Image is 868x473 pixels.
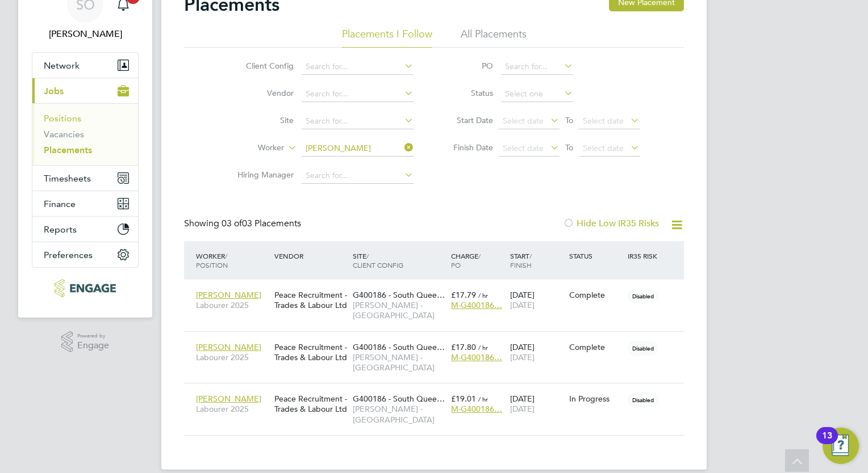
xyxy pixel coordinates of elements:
[272,388,350,420] div: Peace Recruitment - Trades & Labour Ltd
[478,343,488,352] span: / hr
[61,331,110,353] a: Powered byEngage
[196,342,261,352] span: [PERSON_NAME]
[451,290,476,300] span: £17.79
[625,246,664,266] div: IR35 Risk
[44,86,64,96] span: Jobs
[228,61,294,71] label: Client Config
[569,290,623,300] div: Complete
[569,394,623,404] div: In Progress
[44,224,77,235] span: Reports
[32,53,138,78] button: Network
[353,404,445,424] span: [PERSON_NAME] - [GEOGRAPHIC_DATA]
[353,352,445,373] span: [PERSON_NAME] - [GEOGRAPHIC_DATA]
[353,290,445,300] span: G400186 - South Quee…
[353,251,403,269] span: / Client Config
[566,246,625,266] div: Status
[461,27,527,48] li: All Placements
[503,116,544,126] span: Select date
[501,86,573,102] input: Select one
[507,246,566,275] div: Start
[562,140,577,155] span: To
[302,141,414,157] input: Search for...
[44,173,91,184] span: Timesheets
[478,395,488,403] span: / hr
[510,352,535,362] span: [DATE]
[562,113,577,128] span: To
[32,242,138,267] button: Preferences
[44,145,92,155] a: Placements
[510,300,535,310] span: [DATE]
[222,218,301,229] span: 03 Placements
[442,61,493,71] label: PO
[563,218,659,229] label: Hide Low IR35 Risks
[193,284,684,293] a: [PERSON_NAME]Labourer 2025Peace Recruitment - Trades & Labour LtdG400186 - South Quee…[PERSON_NAM...
[44,60,80,71] span: Network
[451,352,502,362] span: M-G400186…
[228,170,294,180] label: Hiring Manager
[32,279,139,297] a: Go to home page
[451,300,502,310] span: M-G400186…
[196,404,269,414] span: Labourer 2025
[196,394,261,404] span: [PERSON_NAME]
[193,336,684,345] a: [PERSON_NAME]Labourer 2025Peace Recruitment - Trades & Labour LtdG400186 - South Quee…[PERSON_NAM...
[822,436,832,450] div: 13
[44,129,84,140] a: Vacancies
[451,251,481,269] span: / PO
[272,246,350,266] div: Vendor
[44,199,76,209] span: Finance
[55,279,115,297] img: peacerecruitment-logo-retina.png
[510,251,532,269] span: / Finish
[228,115,294,125] label: Site
[823,428,859,464] button: Open Resource Center, 13 new notifications
[503,143,544,153] span: Select date
[302,59,414,75] input: Search for...
[442,115,493,125] label: Start Date
[184,218,303,230] div: Showing
[628,289,658,303] span: Disabled
[510,404,535,414] span: [DATE]
[219,142,284,154] label: Worker
[507,336,566,368] div: [DATE]
[193,246,272,275] div: Worker
[77,341,109,350] span: Engage
[222,218,242,229] span: 03 of
[302,113,414,129] input: Search for...
[451,394,476,404] span: £19.01
[196,290,261,300] span: [PERSON_NAME]
[478,291,488,299] span: / hr
[77,331,109,341] span: Powered by
[193,387,684,397] a: [PERSON_NAME]Labourer 2025Peace Recruitment - Trades & Labour LtdG400186 - South Quee…[PERSON_NAM...
[583,116,624,126] span: Select date
[569,342,623,352] div: Complete
[353,300,445,320] span: [PERSON_NAME] - [GEOGRAPHIC_DATA]
[507,388,566,420] div: [DATE]
[507,284,566,316] div: [DATE]
[628,341,658,356] span: Disabled
[302,168,414,184] input: Search for...
[583,143,624,153] span: Select date
[353,394,445,404] span: G400186 - South Quee…
[32,217,138,242] button: Reports
[32,103,138,165] div: Jobs
[196,300,269,310] span: Labourer 2025
[442,142,493,153] label: Finish Date
[501,59,573,75] input: Search for...
[272,336,350,368] div: Peace Recruitment - Trades & Labour Ltd
[353,342,445,352] span: G400186 - South Quee…
[302,86,414,102] input: Search for...
[451,342,476,352] span: £17.80
[448,246,507,275] div: Charge
[32,27,139,41] span: Scott O'Malley
[272,284,350,316] div: Peace Recruitment - Trades & Labour Ltd
[44,250,93,260] span: Preferences
[32,191,138,216] button: Finance
[350,246,448,275] div: Site
[451,404,502,414] span: M-G400186…
[628,392,658,407] span: Disabled
[44,113,81,124] a: Positions
[196,352,269,362] span: Labourer 2025
[228,88,294,98] label: Vendor
[196,251,228,269] span: / Position
[32,78,138,103] button: Jobs
[32,166,138,191] button: Timesheets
